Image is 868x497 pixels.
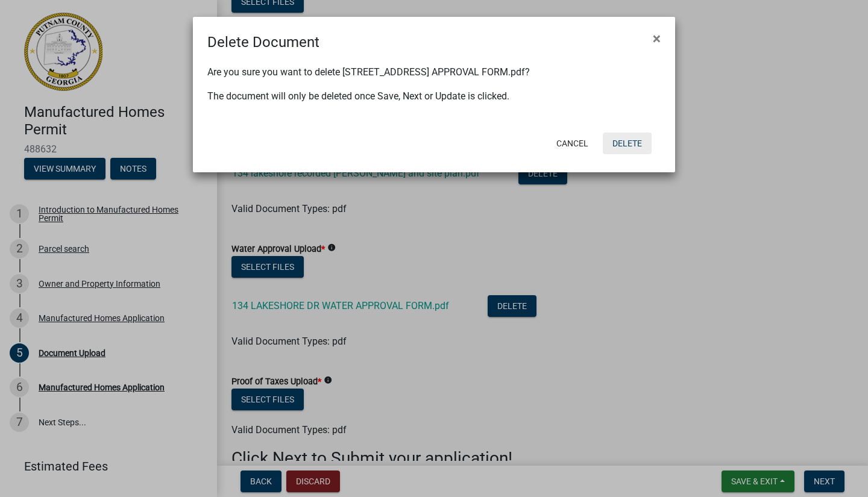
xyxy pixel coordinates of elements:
[207,89,661,104] p: The document will only be deleted once Save, Next or Update is clicked.
[547,133,598,154] button: Cancel
[603,133,652,154] button: Delete
[653,30,661,47] span: ×
[643,22,670,55] button: Close
[207,31,319,53] h4: Delete Document
[207,65,661,80] p: Are you sure you want to delete [STREET_ADDRESS] APPROVAL FORM.pdf?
